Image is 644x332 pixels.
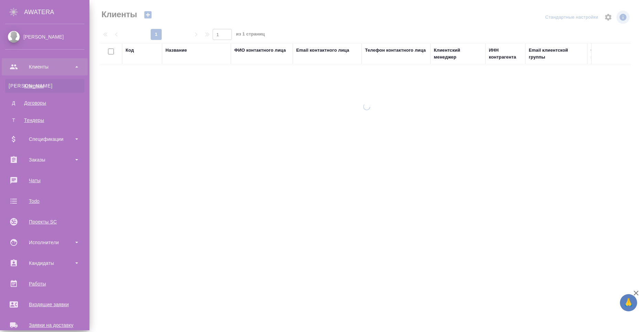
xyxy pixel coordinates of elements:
span: 🙏 [623,295,634,310]
div: Email клиентской группы [529,47,584,61]
div: Телефон контактного лица [365,47,426,54]
a: ТТендеры [5,113,84,127]
a: Чаты [2,172,88,189]
div: Спецификации [5,134,84,144]
div: Договоры [9,100,81,106]
a: Работы [2,275,88,292]
div: Чаты [5,175,84,186]
div: [PERSON_NAME] [5,33,84,41]
button: 🙏 [620,294,637,311]
div: Email контактного лица [296,47,349,54]
div: Кандидаты [5,258,84,268]
div: Работы [5,279,84,289]
a: Проекты SC [2,213,88,230]
div: Клиенты [9,82,81,89]
a: Входящие заявки [2,296,88,313]
a: ДДоговоры [5,96,84,110]
div: Входящие заявки [5,299,84,310]
div: ФИО контактного лица [234,47,286,54]
div: Проекты SC [5,217,84,227]
div: Клиентский менеджер [434,47,482,61]
div: AWATERA [24,5,89,19]
div: Заказы [5,155,84,165]
div: Тендеры [9,117,81,124]
a: [PERSON_NAME]Клиенты [5,79,84,93]
div: Клиенты [5,62,84,72]
div: Ответственная команда [591,47,639,61]
div: Название [165,47,187,54]
div: ИНН контрагента [489,47,522,61]
div: Todo [5,196,84,206]
div: Исполнители [5,237,84,248]
div: Код [126,47,134,54]
div: Заявки на доставку [5,320,84,330]
a: Todo [2,193,88,210]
